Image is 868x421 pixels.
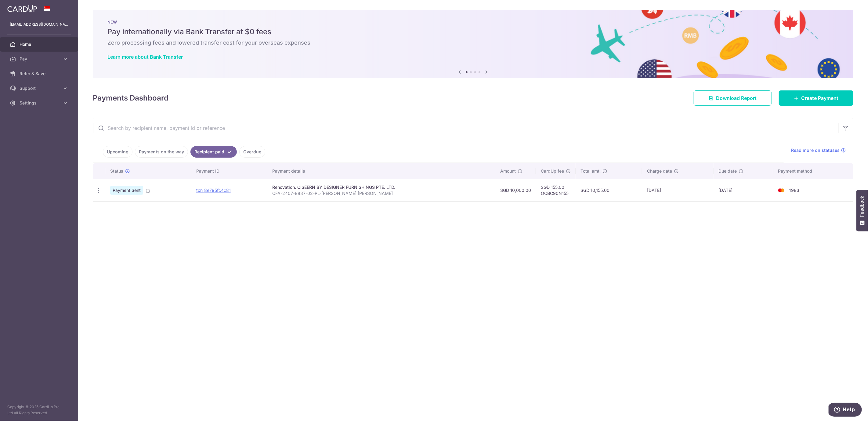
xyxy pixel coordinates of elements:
[536,179,576,201] td: SGD 155.00 OCBC90N155
[791,147,840,153] span: Read more on statuses
[20,56,60,62] span: Pay
[829,403,862,418] iframe: Opens a widget where you can find more information
[103,146,132,158] a: Upcoming
[647,168,672,174] span: Charge date
[272,184,490,190] div: Renovation. CISEERN BY DESIGNER FURNISHINGS PTE. LTD.
[716,94,757,102] span: Download Report
[110,168,123,174] span: Status
[107,27,839,37] h5: Pay internationally via Bank Transfer at $0 fees
[580,168,601,174] span: Total amt.
[196,188,231,193] a: txn_8e795fc4c81
[107,54,183,60] a: Learn more about Bank Transfer
[20,71,60,77] span: Refer & Save
[20,85,60,91] span: Support
[10,21,68,27] p: [EMAIL_ADDRESS][DOMAIN_NAME]
[773,163,853,179] th: Payment method
[801,94,838,102] span: Create Payment
[694,90,772,106] a: Download Report
[642,179,714,201] td: [DATE]
[107,20,839,24] p: NEW
[775,187,787,194] img: Bank Card
[856,190,868,231] button: Feedback - Show survey
[714,179,773,201] td: [DATE]
[191,163,267,179] th: Payment ID
[718,168,737,174] span: Due date
[93,93,168,104] h4: Payments Dashboard
[93,118,838,138] input: Search by recipient name, payment id or reference
[789,188,800,193] span: 4983
[267,163,495,179] th: Payment details
[272,190,490,196] p: CFA-2407-8837-02-PL-[PERSON_NAME] [PERSON_NAME]
[495,179,536,201] td: SGD 10,000.00
[20,41,60,47] span: Home
[7,5,37,12] img: CardUp
[190,146,237,158] a: Recipient paid
[779,90,853,106] a: Create Payment
[576,179,642,201] td: SGD 10,155.00
[500,168,516,174] span: Amount
[791,147,846,153] a: Read more on statuses
[859,196,865,217] span: Feedback
[239,146,265,158] a: Overdue
[20,100,60,106] span: Settings
[110,186,143,195] span: Payment Sent
[107,39,839,46] h6: Zero processing fees and lowered transfer cost for your overseas expenses
[135,146,188,158] a: Payments on the way
[93,10,853,78] img: Bank transfer banner
[541,168,564,174] span: CardUp fee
